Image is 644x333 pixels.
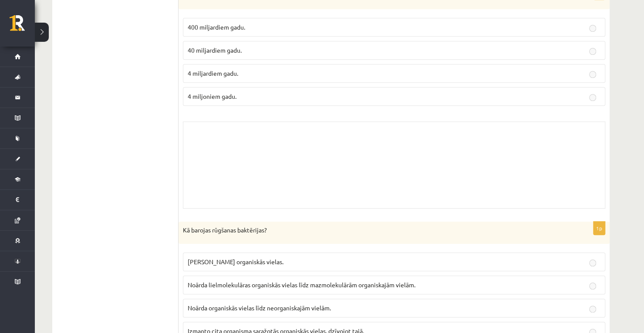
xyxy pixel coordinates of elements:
input: 4 miljoniem gadu. [589,94,596,101]
a: Rīgas 1. Tālmācības vidusskola [10,15,35,37]
input: Noārda organiskās vielas līdz neorganiskajām vielām. [589,306,596,313]
span: 40 miljardiem gadu. [188,46,242,54]
span: 400 miljardiem gadu. [188,23,245,31]
span: Noārda organiskās vielas līdz neorganiskajām vielām. [188,304,331,312]
p: 1p [593,221,605,235]
input: 40 miljardiem gadu. [589,48,596,55]
span: Noārda lielmolekulāras organiskās vielas līdz mazmolekulārām organiskajām vielām. [188,281,415,289]
input: [PERSON_NAME] organiskās vielas. [589,259,596,266]
span: [PERSON_NAME] organiskās vielas. [188,258,283,266]
p: Kā barojas rūgšanas baktērijas? [183,226,562,235]
span: 4 miljardiem gadu. [188,69,238,77]
input: 400 miljardiem gadu. [589,25,596,32]
span: 4 miljoniem gadu. [188,92,236,100]
input: 4 miljardiem gadu. [589,71,596,78]
input: Noārda lielmolekulāras organiskās vielas līdz mazmolekulārām organiskajām vielām. [589,283,596,289]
